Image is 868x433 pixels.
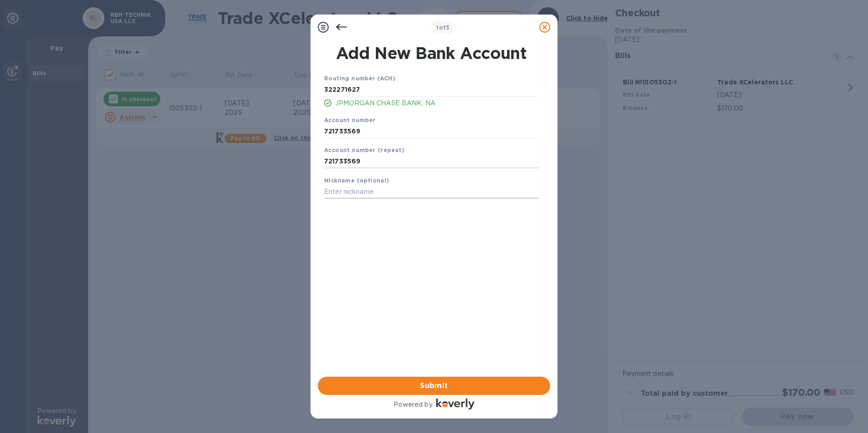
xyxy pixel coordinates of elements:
input: Enter nickname [324,185,538,199]
input: Enter account number [324,124,538,138]
p: Powered by [394,400,432,409]
h1: Add New Bank Account [319,44,544,63]
b: Account number (repeat) [324,147,404,153]
p: JPMORGAN CHASE BANK, NA [335,98,538,108]
b: Routing number (ACH) [324,75,395,82]
img: Logo [436,399,474,409]
input: Enter account number [324,155,538,168]
b: of 3 [436,24,450,31]
span: Submit [325,380,543,391]
input: Enter routing number [324,83,538,97]
b: Account number [324,117,376,123]
span: 1 [436,24,439,31]
button: Submit [318,377,550,395]
b: Nickname (optional) [324,177,390,184]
